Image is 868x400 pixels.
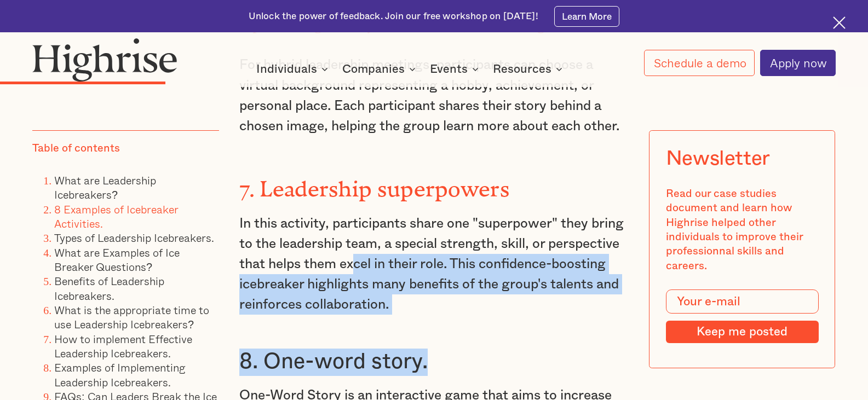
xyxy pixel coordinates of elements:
[666,289,819,314] input: Your e-mail
[32,142,120,156] div: Table of contents
[493,62,551,76] div: Resources
[249,10,538,23] div: Unlock the power of feedback. Join our free workshop on [DATE]!
[430,62,482,76] div: Events
[342,62,419,76] div: Companies
[239,349,629,376] h3: 8. One-word story.
[666,321,819,344] input: Keep me posted
[666,147,770,170] div: Newsletter
[32,38,177,82] img: Highrise logo
[54,172,156,203] a: What are Leadership Icebreakers?
[430,62,468,76] div: Events
[833,16,846,29] img: Cross icon
[54,302,209,333] a: What is the appropriate time to use Leadership Icebreakers?
[644,50,755,76] a: Schedule a demo
[666,187,819,273] div: Read our case studies document and learn how Highrise helped other individuals to improve their p...
[54,331,192,362] a: How to implement Effective Leadership Icebreakers.
[493,62,566,76] div: Resources
[239,213,629,315] p: In this activity, participants share one "superpower" they bring to the leadership team, a specia...
[342,62,405,76] div: Companies
[554,6,619,27] a: Learn More
[256,62,317,76] div: Individuals
[54,201,178,232] a: 8 Examples of Icebreaker Activities.
[666,289,819,344] form: Modal Form
[54,360,185,391] a: Examples of Implementing Leadership Icebreakers.
[54,229,214,246] a: Types of Leadership Icebreakers.
[256,62,331,76] div: Individuals
[760,50,835,76] a: Apply now
[54,244,180,275] a: What are Examples of Ice Breaker Questions?
[239,176,510,190] strong: 7. Leadership superpowers
[239,55,629,136] p: For hybrid leadership meetings, participants can choose a virtual background representing a hobby...
[54,273,164,304] a: Benefits of Leadership Icebreakers.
